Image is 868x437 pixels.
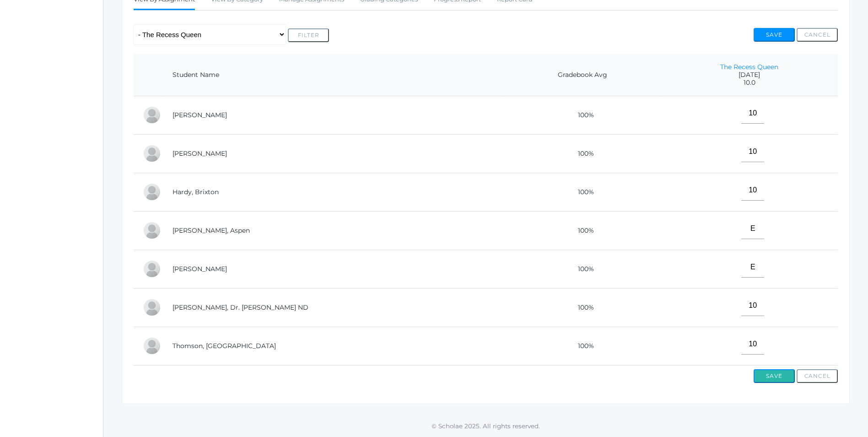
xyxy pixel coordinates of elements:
th: Student Name [163,54,504,96]
td: 100% [504,327,661,365]
td: 100% [504,250,661,288]
td: 100% [504,134,661,173]
button: Save [754,28,795,42]
a: The Recess Queen [720,63,778,71]
span: [DATE] [670,71,829,79]
td: 100% [504,211,661,250]
td: 100% [504,288,661,327]
button: Cancel [797,369,838,383]
a: [PERSON_NAME] [173,149,227,158]
button: Save [754,369,795,383]
button: Filter [288,28,329,42]
span: 10.0 [670,79,829,87]
a: [PERSON_NAME], Dr. [PERSON_NAME] ND [173,303,308,311]
div: Aspen Hemingway [143,221,161,240]
a: Thomson, [GEOGRAPHIC_DATA] [173,342,276,350]
button: Cancel [797,28,838,42]
div: Dr. Michael Lehman ND Lehman [143,298,161,317]
div: Brixton Hardy [143,183,161,201]
div: Nico Hurley [143,260,161,278]
div: Abby Backstrom [143,106,161,124]
td: 100% [504,96,661,134]
div: Nolan Gagen [143,144,161,163]
a: [PERSON_NAME] [173,265,227,273]
a: Hardy, Brixton [173,188,219,196]
div: Everest Thomson [143,337,161,355]
a: [PERSON_NAME] [173,111,227,119]
p: © Scholae 2025. All rights reserved. [103,421,868,431]
td: 100% [504,173,661,211]
a: [PERSON_NAME], Aspen [173,226,250,235]
th: Gradebook Avg [504,54,661,96]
